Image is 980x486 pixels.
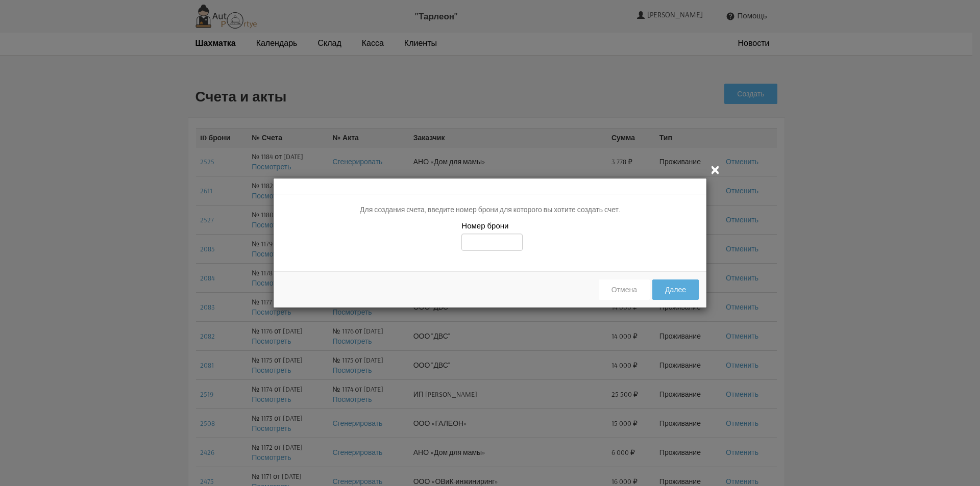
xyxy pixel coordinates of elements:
button: Далее [652,279,699,300]
button: Закрыть [709,163,721,175]
p: Для создания счета, введите номер брони для которого вы хотите создать счет. [281,204,699,215]
button: Отмена [599,279,650,300]
i:  [709,163,721,175]
label: Номер брони [461,220,508,231]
